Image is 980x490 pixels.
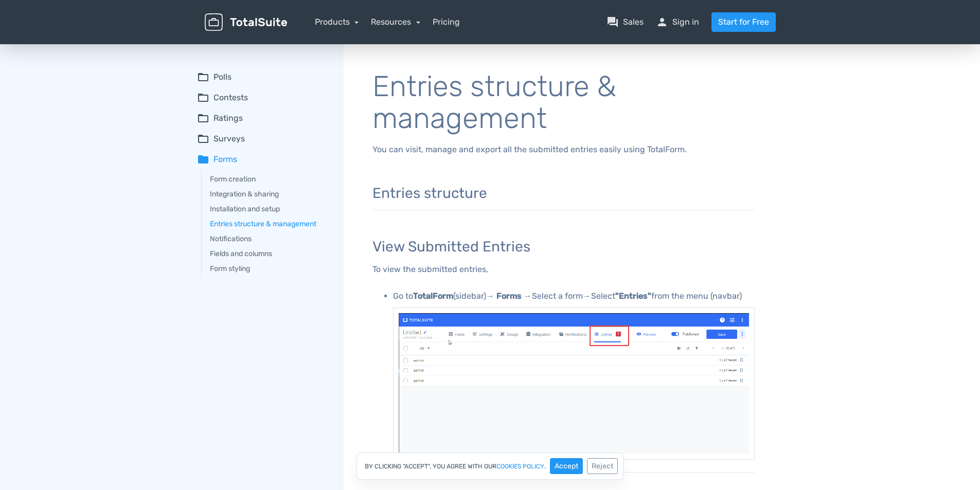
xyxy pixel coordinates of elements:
a: personSign in [656,16,699,28]
b: → [583,291,591,301]
img: null [393,307,755,460]
summary: folder_openRatings [197,112,329,124]
a: Start for Free [711,12,776,32]
h3: View Submitted Entries [372,239,755,255]
summary: folder_openContests [197,92,329,104]
a: question_answerSales [607,16,644,28]
div: By clicking "Accept", you agree with our . [357,452,623,480]
span: person [656,16,668,28]
summary: folder_openPolls [197,71,329,83]
span: folder_open [197,92,209,104]
p: To view the submitted entries, [372,262,755,277]
button: Accept [550,458,583,474]
a: Installation and setup [210,204,329,214]
summary: folderForms [197,153,329,166]
span: folder_open [197,133,209,145]
button: Reject [587,458,618,474]
b: → Forms → [486,291,532,301]
span: folder_open [197,112,209,124]
b: TotalForm [413,291,453,301]
a: Fields and columns [210,248,329,259]
p: You can visit, manage and export all the submitted entries easily using TotalForm. [372,142,755,157]
a: Products [315,17,359,27]
a: Integration & sharing [210,189,329,199]
h1: Entries structure & management [372,71,755,134]
a: Entries structure & management [210,219,329,229]
b: "Entries" [615,291,651,301]
summary: folder_openSurveys [197,133,329,145]
a: Pricing [433,16,460,28]
span: folder_open [197,71,209,83]
p: Go to (sidebar) Select a form Select from the menu (navbar) [393,289,755,303]
a: Form styling [210,263,329,274]
h3: Entries structure [372,186,755,202]
a: Resources [371,17,420,27]
span: folder [197,153,209,166]
a: Form creation [210,174,329,185]
a: cookies policy [496,463,544,469]
span: question_answer [607,16,619,28]
img: TotalSuite for WordPress [205,13,287,31]
a: Notifications [210,233,329,244]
